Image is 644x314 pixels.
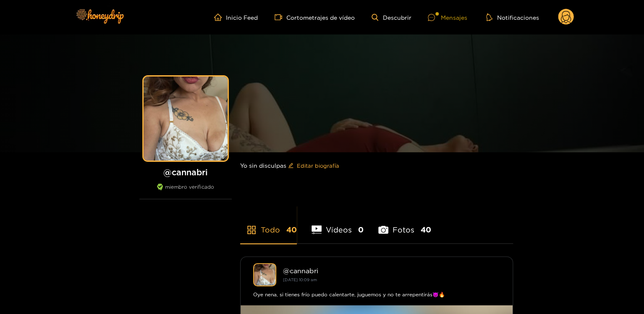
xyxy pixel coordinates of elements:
a: Inicio Feed [214,13,258,21]
img: cannabri [253,263,276,286]
font: Inicio Feed [226,14,258,21]
span: tienda de aplicaciones [246,225,257,235]
a: Descubrir [372,14,411,21]
font: Fotos [393,225,414,234]
font: Editar biografía [297,163,339,169]
a: Cortometrajes de vídeo [275,13,355,21]
font: Notificaciones [497,14,539,21]
span: editar [288,163,293,169]
button: Notificaciones [484,13,541,21]
button: editarEditar biografía [286,159,341,172]
font: miembro verificado [165,184,214,190]
font: Oye nena, si tienes frío puedo calentarte, juguemos y no te arrepentirás😈🔥 [253,292,445,297]
font: @cannabri [283,267,318,274]
font: [DATE] 10:09 am [283,277,317,282]
font: Yo sin disculpas [240,162,286,169]
font: Mensajes [440,14,467,21]
font: Descubrir [382,14,411,21]
font: 40 [286,225,297,234]
font: Cortometrajes de vídeo [286,14,355,21]
span: hogar [214,13,226,21]
span: cámara de vídeo [275,13,286,21]
font: Todo [261,225,280,234]
font: Vídeos [326,225,352,234]
font: 0 [358,225,364,234]
font: 40 [421,225,431,234]
font: @cannabri [163,167,208,177]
